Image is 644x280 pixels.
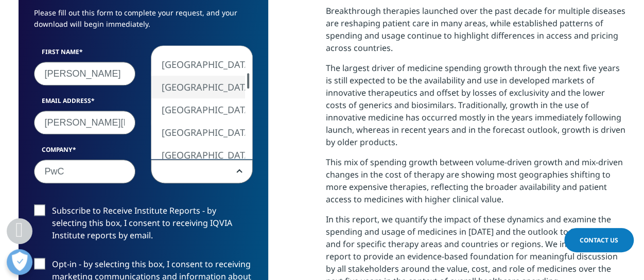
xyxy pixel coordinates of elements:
[151,53,245,76] li: [GEOGRAPHIC_DATA]
[34,96,136,111] label: Email Address
[34,7,253,38] p: Please fill out this form to complete your request, and your download will begin immediately.
[151,144,245,166] li: [GEOGRAPHIC_DATA]
[564,228,634,252] a: Contact Us
[7,249,32,275] button: Open Preferences
[34,145,136,160] label: Company
[151,98,245,121] li: [GEOGRAPHIC_DATA]
[34,47,136,62] label: First Name
[326,5,626,62] p: Breakthrough therapies launched over the past decade for multiple diseases are reshaping patient ...
[580,236,618,244] span: Contact Us
[326,156,626,213] p: This mix of spending growth between volume-driven growth and mix-driven changes in the cost of th...
[151,76,245,98] li: [GEOGRAPHIC_DATA]
[151,121,245,144] li: [GEOGRAPHIC_DATA]
[34,204,253,247] label: Subscribe to Receive Institute Reports - by selecting this box, I consent to receiving IQVIA Inst...
[326,62,626,156] p: The largest driver of medicine spending growth through the next five years is still expected to b...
